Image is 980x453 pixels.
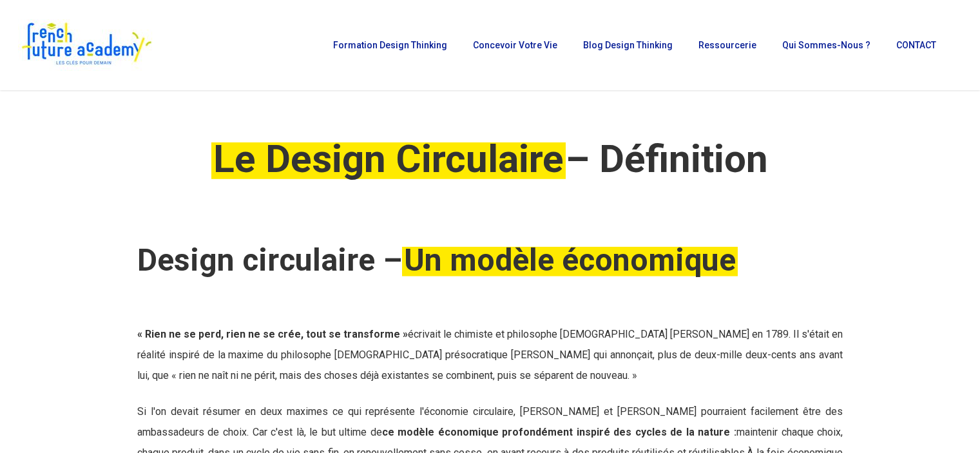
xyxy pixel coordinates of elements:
[18,19,154,71] img: Académie Française du Futur
[213,136,564,182] font: Le design circulaire
[566,136,768,182] font: – Définition
[890,41,943,50] a: CONTACT
[776,41,877,50] a: Qui sommes-nous ?
[137,242,402,278] font: Design circulaire –
[782,40,870,50] font: Qui sommes-nous ?
[404,242,736,278] font: Un modèle économique
[583,40,673,50] font: Blog Design Thinking
[137,328,843,381] font: écrivait le chimiste et philosophe [DEMOGRAPHIC_DATA] [PERSON_NAME] en 1789. Il s'était en réalit...
[896,40,936,50] font: CONTACT
[698,40,756,50] font: Ressourcerie
[577,41,679,50] a: Blog Design Thinking
[137,405,843,438] font: Si l'on devait résumer en deux maximes ce qui représente l'économie circulaire, [PERSON_NAME] et ...
[137,328,408,340] font: « Rien ne se perd, rien ne se crée, tout se transforme »
[333,40,447,50] font: Formation Design Thinking
[327,41,454,50] a: Formation Design Thinking
[473,40,557,50] font: Concevoir votre vie
[466,41,564,50] a: Concevoir votre vie
[692,41,763,50] a: Ressourcerie
[382,426,736,438] font: ce modèle économique profondément inspiré des cycles de la nature :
